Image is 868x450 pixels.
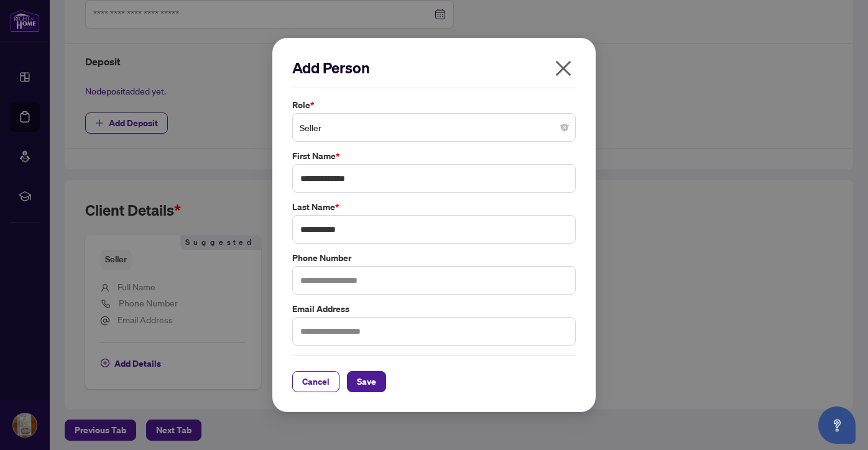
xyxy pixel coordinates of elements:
label: Last Name [292,200,576,214]
span: close-circle [561,124,568,131]
button: Save [347,371,386,392]
span: Save [357,372,376,392]
label: Phone Number [292,251,576,265]
button: Open asap [818,406,856,444]
h2: Add Person [292,58,576,78]
label: Email Address [292,302,576,316]
span: Seller [300,116,568,139]
label: First Name [292,149,576,163]
button: Cancel [292,371,339,392]
label: Role [292,98,576,112]
span: close [553,58,573,78]
span: Cancel [302,372,330,392]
